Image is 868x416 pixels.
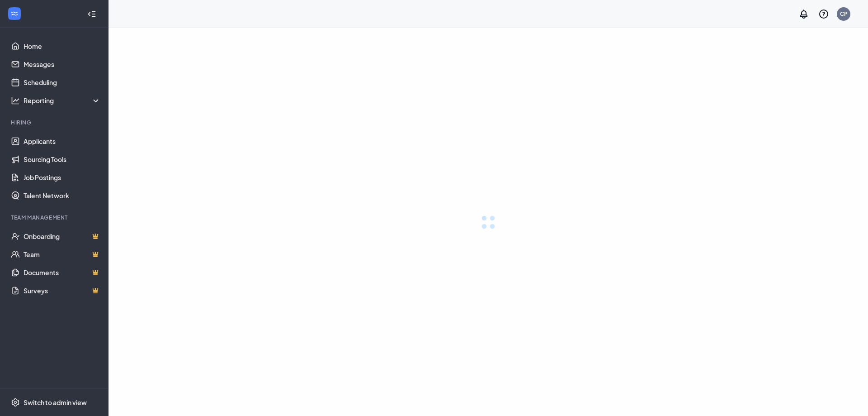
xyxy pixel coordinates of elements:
[24,263,101,282] a: DocumentsCrown
[10,9,19,18] svg: WorkstreamLogo
[24,37,101,55] a: Home
[24,282,101,300] a: SurveysCrown
[24,150,101,168] a: Sourcing Tools
[24,398,87,407] div: Switch to admin view
[798,9,809,19] svg: Notifications
[24,96,101,105] div: Reporting
[11,214,99,221] div: Team Management
[24,132,101,150] a: Applicants
[87,10,96,19] svg: Collapse
[24,186,101,205] a: Talent Network
[24,245,101,263] a: TeamCrown
[24,55,101,73] a: Messages
[818,9,829,19] svg: QuestionInfo
[840,10,848,18] div: CP
[11,96,20,105] svg: Analysis
[11,398,20,407] svg: Settings
[24,168,101,186] a: Job Postings
[24,73,101,91] a: Scheduling
[11,119,99,126] div: Hiring
[24,227,101,245] a: OnboardingCrown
